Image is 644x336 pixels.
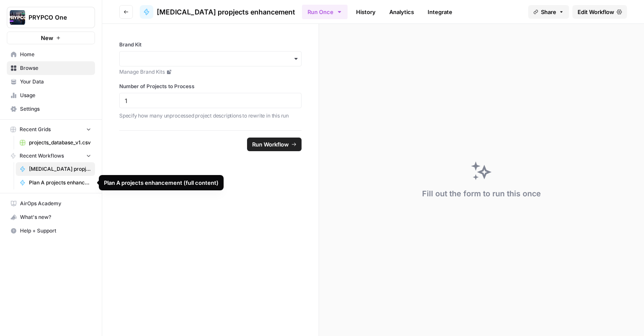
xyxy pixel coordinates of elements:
[572,5,627,19] a: Edit Workflow
[20,200,91,207] span: AirOps Academy
[528,5,569,19] button: Share
[7,75,95,89] a: Your Data
[422,188,541,200] div: Fill out the form to run this once
[119,41,302,49] label: Brand Kit
[7,48,95,61] a: Home
[20,105,91,113] span: Settings
[351,5,381,19] a: History
[7,32,95,44] button: New
[41,34,53,42] span: New
[302,5,348,19] button: Run Once
[7,211,95,224] div: What's new?
[20,51,91,58] span: Home
[119,83,302,90] label: Number of Projects to Process
[119,112,302,120] p: Specify how many unprocessed project descriptions to rewrite in this run
[29,139,91,146] span: projects_database_v1.csv
[10,10,25,25] img: PRYPCO One Logo
[247,138,302,151] button: Run Workflow
[578,8,614,16] span: Edit Workflow
[541,8,556,16] span: Share
[7,61,95,75] a: Browse
[7,89,95,102] a: Usage
[16,136,95,149] a: projects_database_v1.csv
[20,152,64,160] span: Recent Workflows
[20,78,91,86] span: Your Data
[7,210,95,224] button: What's new?
[16,176,95,190] a: Plan A projects enhancement (full content)
[29,179,91,187] span: Plan A projects enhancement (full content)
[7,123,95,136] button: Recent Grids
[7,7,95,28] button: Workspace: PRYPCO One
[20,92,91,99] span: Usage
[29,13,80,22] span: PRYPCO One
[20,64,91,72] span: Browse
[384,5,419,19] a: Analytics
[140,5,295,19] a: [MEDICAL_DATA] propjects enhancement
[20,227,91,235] span: Help + Support
[7,224,95,238] button: Help + Support
[20,126,51,133] span: Recent Grids
[29,165,91,173] span: [MEDICAL_DATA] propjects enhancement
[119,68,302,76] a: Manage Brand Kits
[157,7,295,17] span: [MEDICAL_DATA] propjects enhancement
[7,197,95,210] a: AirOps Academy
[7,102,95,116] a: Settings
[423,5,457,19] a: Integrate
[125,97,296,104] input: Enter a number (e.g. 5)
[16,162,95,176] a: [MEDICAL_DATA] propjects enhancement
[252,140,289,149] span: Run Workflow
[7,149,95,162] button: Recent Workflows
[104,178,218,187] div: Plan A projects enhancement (full content)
